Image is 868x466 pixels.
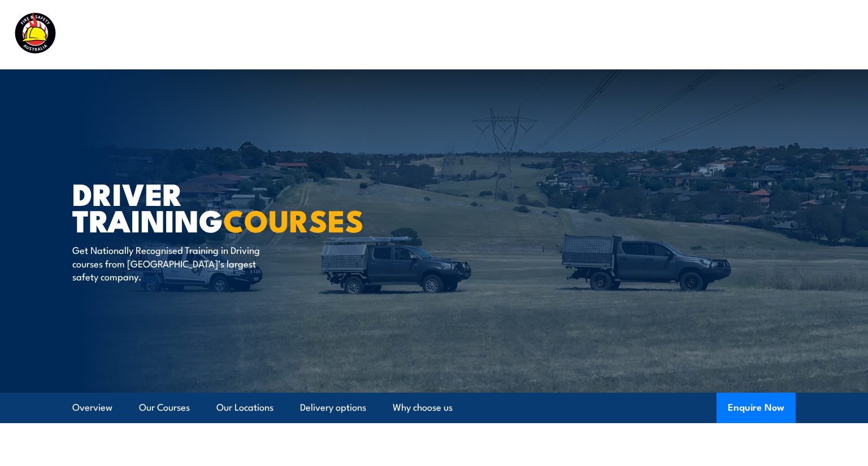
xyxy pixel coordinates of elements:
strong: COURSES [223,196,364,243]
a: Our Courses [139,393,190,423]
p: Get Nationally Recognised Training in Driving courses from [GEOGRAPHIC_DATA]’s largest safety com... [72,243,279,283]
a: Courses [254,20,290,50]
a: Why choose us [393,393,453,423]
a: About Us [574,20,616,50]
a: test [142,269,158,283]
h1: Driver Training [72,180,351,232]
a: Contact [779,20,815,50]
a: Delivery options [300,393,366,423]
a: Course Calendar [315,20,390,50]
a: Overview [72,393,112,423]
a: News [641,20,666,50]
a: Our Locations [216,393,274,423]
a: Learner Portal [691,20,754,50]
a: Emergency Response Services [415,20,549,50]
button: Enquire Now [717,393,796,423]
